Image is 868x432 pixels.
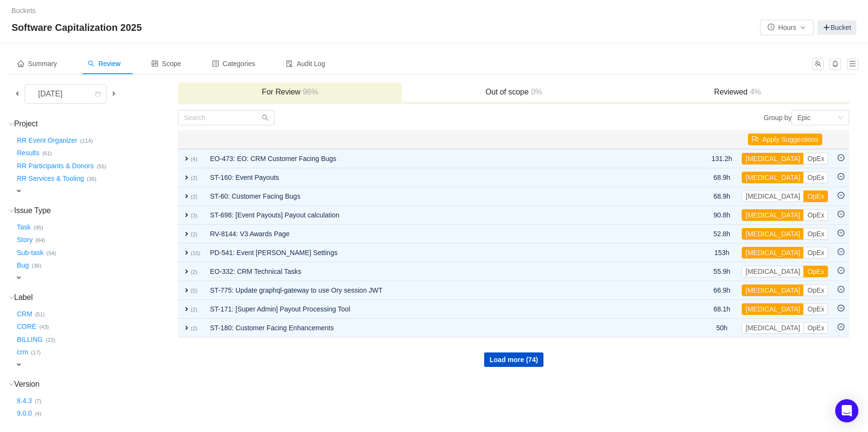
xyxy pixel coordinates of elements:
[706,225,737,243] td: 52.8h
[829,58,841,70] button: icon: bell
[838,192,844,199] i: icon: minus-circle
[35,311,45,317] small: (51)
[803,266,828,277] button: OpEx
[706,281,737,300] td: 66.9h
[205,168,681,187] td: ST-160: Event Payouts
[286,60,293,67] i: icon: audit
[286,60,325,67] span: Audit Log
[35,398,41,404] small: (7)
[529,88,542,96] span: 0%
[706,262,737,281] td: 55.9h
[183,268,190,275] span: expand
[190,288,197,294] small: (5)
[190,250,200,256] small: (15)
[87,176,96,182] small: (36)
[803,153,828,164] button: OpEx
[190,325,197,331] small: (2)
[15,187,23,195] span: expand
[205,149,681,168] td: EO-473: EO: CRM Customer Facing Bugs
[706,243,737,262] td: 153h
[803,247,828,258] button: OpEx
[178,110,274,125] input: Search
[838,229,844,236] i: icon: minus-circle
[803,209,828,221] button: OpEx
[706,149,737,168] td: 131.2h
[46,337,55,343] small: (22)
[15,119,177,129] h3: Project
[760,20,814,35] button: icon: clock-circleHoursicon: down
[95,91,101,98] i: icon: calendar
[838,115,843,121] i: icon: down
[151,60,181,67] span: Scope
[748,134,822,145] button: icon: flagApply Suggestions
[15,361,23,368] span: expand
[183,174,190,181] span: expand
[803,284,828,296] button: OpEx
[742,228,804,240] button: [MEDICAL_DATA]
[205,281,681,300] td: ST-775: Update graphql-gateway to use Ory session JWT
[205,262,681,281] td: EO-332: CRM Technical Tasks
[262,114,269,121] i: icon: search
[151,60,158,67] i: icon: control
[190,213,197,218] small: (3)
[15,379,177,389] h3: Version
[15,274,23,282] span: expand
[190,269,197,275] small: (2)
[80,138,93,144] small: (114)
[803,190,828,202] button: OpEx
[205,319,681,337] td: ST-180: Customer Facing Enhancements
[88,60,121,67] span: Review
[835,399,858,422] div: Open Intercom Messenger
[803,228,828,240] button: OpEx
[15,206,177,216] h3: Issue Type
[514,110,849,125] div: Group by
[9,208,14,214] i: icon: down
[742,190,804,202] button: [MEDICAL_DATA]
[803,303,828,315] button: OpEx
[190,175,197,181] small: (2)
[190,156,197,162] small: (4)
[183,286,190,294] span: expand
[205,206,681,225] td: ST-698: [Event Payouts] Payout calculation
[30,85,72,103] div: [DATE]
[742,172,804,183] button: [MEDICAL_DATA]
[88,60,95,67] i: icon: search
[817,20,856,35] a: Bucket
[183,192,190,200] span: expand
[183,230,190,238] span: expand
[15,258,32,273] button: Bug
[742,322,804,334] button: [MEDICAL_DATA]
[34,225,43,230] small: (95)
[15,232,36,248] button: Story
[742,153,804,164] button: [MEDICAL_DATA]
[205,243,681,262] td: PD-541: Event [PERSON_NAME] Settings
[15,319,39,335] button: CORE
[183,305,190,313] span: expand
[706,206,737,225] td: 90.8h
[31,350,41,355] small: (17)
[9,295,14,300] i: icon: down
[742,247,804,258] button: [MEDICAL_DATA]
[205,187,681,206] td: ST-60: Customer Facing Bugs
[15,171,87,187] button: RR Services & Tooling
[9,121,14,127] i: icon: down
[39,324,49,330] small: (43)
[42,150,52,156] small: (61)
[812,58,824,70] button: icon: team
[190,194,197,200] small: (2)
[838,324,844,330] i: icon: minus-circle
[847,58,858,70] button: icon: menu
[803,322,828,334] button: OpEx
[742,209,804,221] button: [MEDICAL_DATA]
[97,163,107,169] small: (55)
[742,284,804,296] button: [MEDICAL_DATA]
[15,245,46,260] button: Sub-task
[205,300,681,319] td: ST-171: [Super Admin] Payout Processing Tool
[706,319,737,337] td: 50h
[838,305,844,311] i: icon: minus-circle
[183,324,190,332] span: expand
[17,60,24,67] i: icon: home
[15,158,97,174] button: RR Participants & Donors
[17,60,57,67] span: Summary
[15,345,31,360] button: crm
